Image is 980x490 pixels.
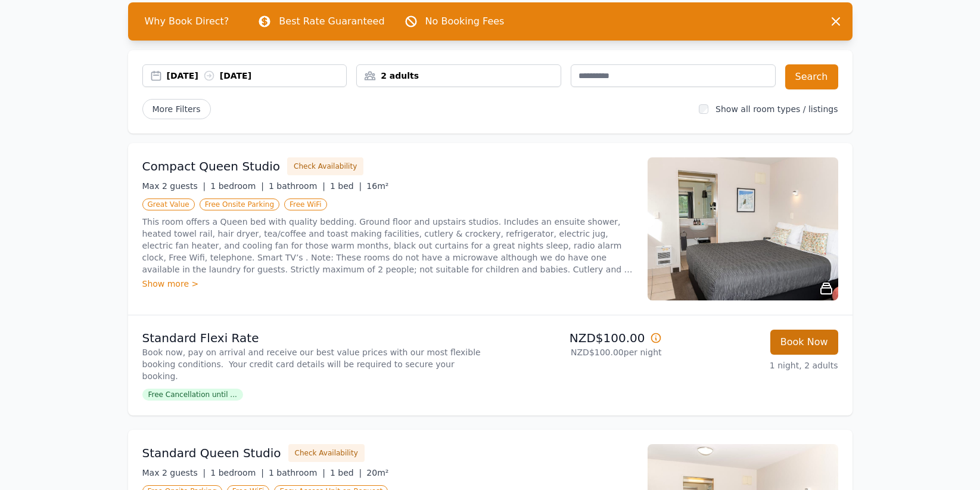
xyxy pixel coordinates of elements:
[425,14,505,29] p: No Booking Fees
[167,70,347,82] div: [DATE] [DATE]
[142,278,633,290] div: Show more >
[142,330,486,346] p: Standard Flexi Rate
[287,157,363,175] button: Check Availability
[135,10,239,33] span: Why Book Direct?
[330,468,362,477] span: 1 bed |
[210,181,264,191] span: 1 bedroom |
[284,199,327,210] span: Free WiFi
[671,359,838,371] p: 1 night, 2 adults
[142,468,206,477] span: Max 2 guests |
[142,181,206,191] span: Max 2 guests |
[366,468,388,477] span: 20m²
[269,468,325,477] span: 1 bathroom |
[142,389,243,401] span: Free Cancellation until ...
[210,468,264,477] span: 1 bedroom |
[142,99,211,119] span: More Filters
[142,158,281,175] h3: Compact Queen Studio
[142,346,486,382] p: Book now, pay on arrival and receive our best value prices with our most flexible booking conditi...
[279,14,384,29] p: Best Rate Guaranteed
[366,181,388,191] span: 16m²
[495,346,662,358] p: NZD$100.00 per night
[288,444,365,462] button: Check Availability
[142,445,281,461] h3: Standard Queen Studio
[357,70,561,82] div: 2 adults
[142,216,633,275] p: This room offers a Queen bed with quality bedding. Ground floor and upstairs studios. Includes an...
[715,104,838,114] label: Show all room types / listings
[200,199,279,210] span: Free Onsite Parking
[495,330,662,346] p: NZD$100.00
[142,199,195,210] span: Great Value
[269,181,325,191] span: 1 bathroom |
[770,330,838,355] button: Book Now
[785,64,838,89] button: Search
[330,181,362,191] span: 1 bed |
